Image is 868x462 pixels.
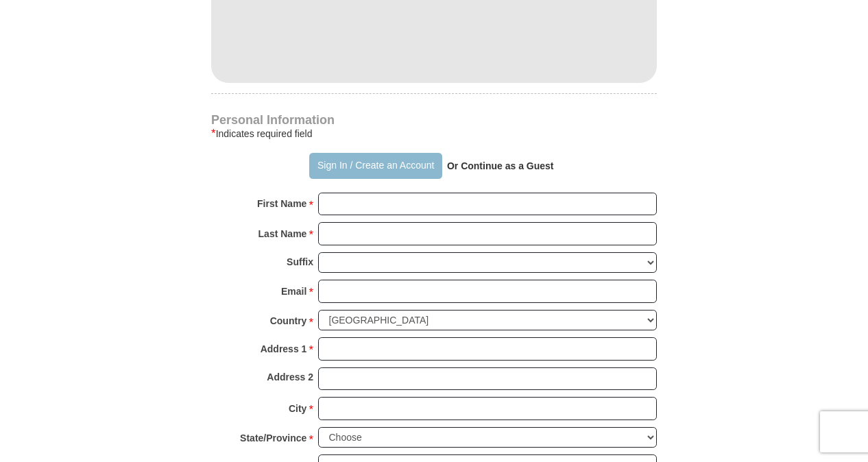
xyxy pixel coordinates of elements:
[270,311,307,330] strong: Country
[257,194,306,213] strong: First Name
[281,282,306,301] strong: Email
[261,339,307,358] strong: Address 1
[240,428,306,448] strong: State/Province
[287,252,313,271] strong: Suffix
[211,125,657,142] div: Indicates required field
[258,224,307,243] strong: Last Name
[267,367,313,387] strong: Address 2
[211,114,657,125] h4: Personal Information
[447,160,554,171] strong: Or Continue as a Guest
[289,399,306,418] strong: City
[309,153,442,179] button: Sign In / Create an Account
